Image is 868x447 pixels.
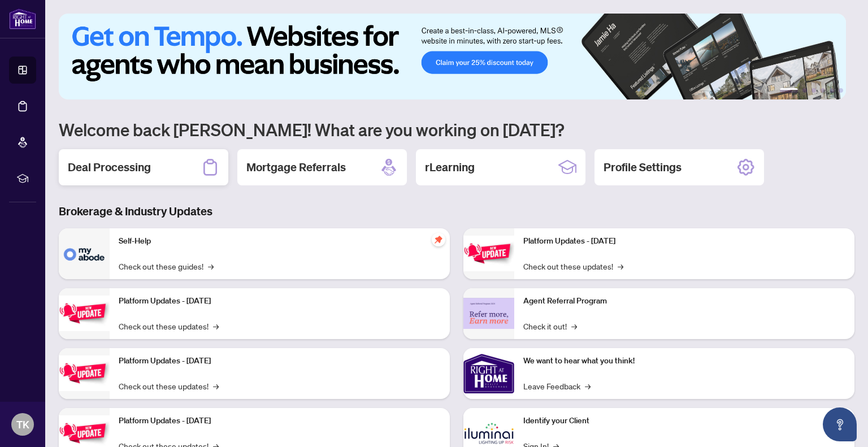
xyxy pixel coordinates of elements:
h1: Welcome back [PERSON_NAME]! What are you working on [DATE]? [59,119,854,140]
p: We want to hear what you think! [523,355,845,367]
a: Check out these updates!→ [119,320,219,332]
a: Check out these updates!→ [523,260,623,272]
a: Check out these updates!→ [119,380,219,392]
p: Platform Updates - [DATE] [523,235,845,248]
p: Platform Updates - [DATE] [119,415,441,427]
img: Platform Updates - July 21, 2025 [59,355,110,391]
h2: rLearning [425,159,475,175]
button: 1 [780,88,798,93]
span: pushpin [432,233,445,246]
img: Self-Help [59,228,110,279]
span: → [585,380,591,392]
a: Leave Feedback→ [523,380,591,392]
a: Check it out!→ [523,320,577,332]
p: Platform Updates - [DATE] [119,295,441,307]
h2: Profile Settings [604,159,682,175]
img: logo [9,8,36,29]
p: Self-Help [119,235,441,248]
p: Platform Updates - [DATE] [119,355,441,367]
h3: Brokerage & Industry Updates [59,203,854,219]
button: 2 [802,88,807,93]
img: Platform Updates - June 23, 2025 [463,236,514,271]
p: Identify your Client [523,415,845,427]
img: We want to hear what you think! [463,348,514,399]
span: → [571,320,577,332]
span: → [618,260,623,272]
button: 5 [830,88,834,93]
img: Agent Referral Program [463,298,514,329]
span: → [213,380,219,392]
a: Check out these guides!→ [119,260,214,272]
h2: Mortgage Referrals [246,159,346,175]
span: → [213,320,219,332]
button: Open asap [823,407,857,441]
button: 3 [811,88,816,93]
h2: Deal Processing [68,159,151,175]
img: Platform Updates - September 16, 2025 [59,296,110,331]
span: TK [16,416,29,432]
img: Slide 0 [59,14,846,99]
p: Agent Referral Program [523,295,845,307]
button: 6 [839,88,843,93]
span: → [208,260,214,272]
button: 4 [821,88,825,93]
